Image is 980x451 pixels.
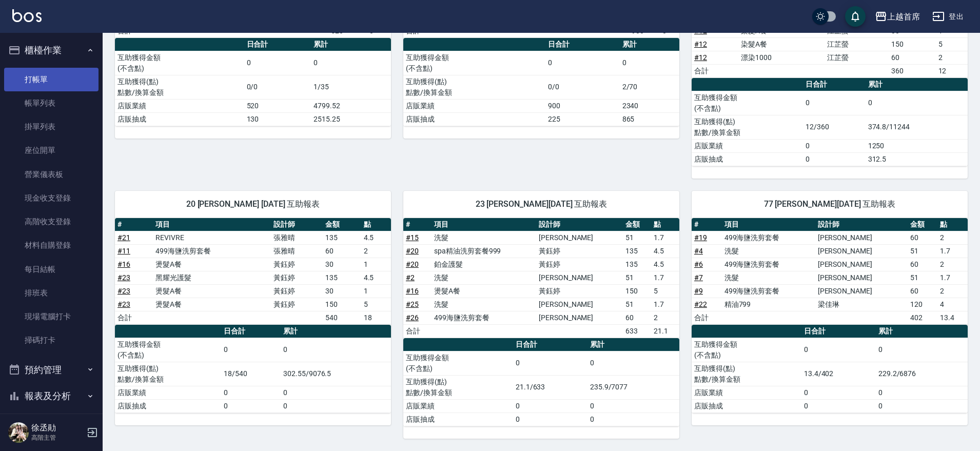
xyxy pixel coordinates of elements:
td: 5 [936,37,968,51]
a: #22 [694,300,707,308]
td: [PERSON_NAME] [815,258,908,271]
td: 互助獲得金額 (不含點) [403,51,545,75]
td: 4 [937,298,968,311]
th: 項目 [153,218,271,231]
th: 設計師 [271,218,323,231]
td: 135 [323,231,361,244]
td: 18/540 [221,362,281,386]
th: 日合計 [513,338,587,351]
td: 梁佳琳 [815,298,908,311]
img: Person [8,422,29,443]
a: #15 [406,233,419,242]
a: 高階收支登錄 [4,210,99,233]
td: 0/0 [545,75,619,99]
button: 預約管理 [4,357,99,383]
table: a dense table [115,325,391,413]
td: 2 [937,231,968,244]
td: 燙髮A餐 [153,298,271,311]
th: 累計 [587,338,679,351]
td: 店販業績 [403,399,513,413]
td: 0 [244,51,311,75]
td: 1 [361,258,391,271]
td: 900 [545,99,619,112]
td: [PERSON_NAME] [815,231,908,244]
td: 499海鹽洗剪套餐 [153,244,271,258]
td: 60 [323,244,361,258]
td: 402 [908,311,938,324]
td: 2 [937,284,968,298]
td: 1 [361,284,391,298]
a: #23 [117,273,130,282]
td: 互助獲得(點) 點數/換算金額 [403,375,513,399]
h5: 徐丞勛 [31,423,84,433]
td: 江芷螢 [825,51,889,64]
td: 0 [311,51,391,75]
td: 店販業績 [692,386,801,399]
td: 互助獲得金額 (不含點) [115,338,221,362]
table: a dense table [692,78,968,166]
a: #16 [406,287,419,295]
th: 累計 [620,38,679,51]
td: 1.7 [651,231,679,244]
table: a dense table [403,218,679,338]
a: #26 [406,313,419,322]
td: REVIVRE [153,231,271,244]
td: 0 [587,399,679,413]
td: 黃鈺婷 [271,298,323,311]
td: 633 [623,324,651,338]
a: #7 [694,273,703,282]
td: 互助獲得金額 (不含點) [692,91,803,115]
td: 0 [221,338,281,362]
td: 0 [513,399,587,413]
table: a dense table [115,218,391,325]
div: 上越首席 [887,10,920,23]
td: 499海鹽洗剪套餐 [722,284,815,298]
td: 鉑金護髮 [432,258,536,271]
a: #6 [694,260,703,268]
a: 現金收支登錄 [4,186,99,210]
span: 23 [PERSON_NAME][DATE] 互助報表 [416,199,667,209]
td: 洗髮 [432,271,536,284]
a: #2 [406,273,415,282]
span: 20 [PERSON_NAME] [DATE] 互助報表 [127,199,379,209]
td: 0 [801,386,876,399]
td: 499海鹽洗剪套餐 [722,258,815,271]
td: 店販抽成 [692,399,801,413]
td: 225 [545,112,619,126]
a: 掛單列表 [4,115,99,139]
button: 上越首席 [871,6,924,27]
td: 店販抽成 [403,413,513,426]
th: 金額 [908,218,938,231]
td: 4.5 [651,258,679,271]
th: 累計 [281,325,391,338]
td: 合計 [692,311,722,324]
table: a dense table [403,338,679,426]
table: a dense table [692,218,968,325]
td: 0 [801,338,876,362]
a: 排班表 [4,281,99,305]
td: 2 [361,244,391,258]
td: 150 [323,298,361,311]
td: 1.7 [651,271,679,284]
th: 設計師 [536,218,623,231]
th: 累計 [876,325,968,338]
td: 漂染1000 [738,51,825,64]
th: 項目 [432,218,536,231]
td: 520 [244,99,311,112]
a: 打帳單 [4,68,99,91]
td: 360 [889,64,935,77]
td: 5 [361,298,391,311]
a: #9 [694,287,703,295]
td: 店販業績 [403,99,545,112]
td: 499海鹽洗剪套餐 [432,311,536,324]
td: 135 [623,244,651,258]
td: 4799.52 [311,99,391,112]
td: 5 [651,284,679,298]
td: 江芷螢 [825,37,889,51]
td: 2 [937,258,968,271]
td: 1.7 [937,271,968,284]
th: # [403,218,432,231]
td: 2515.25 [311,112,391,126]
td: 312.5 [866,152,968,166]
td: [PERSON_NAME] [536,298,623,311]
